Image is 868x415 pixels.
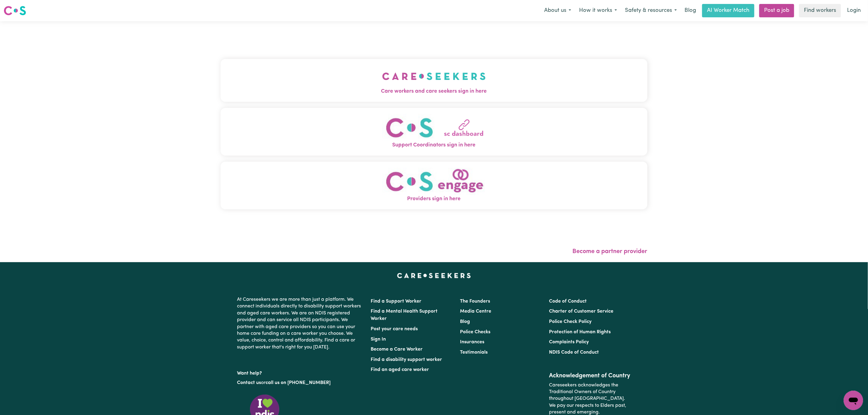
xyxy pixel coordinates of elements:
[221,141,647,149] span: Support Coordinators sign in here
[221,108,647,156] button: Support Coordinators sign in here
[371,299,422,304] a: Find a Support Worker
[549,372,631,379] h2: Acknowledgement of Country
[4,5,26,16] img: Careseekers logo
[549,309,613,314] a: Charter of Customer Service
[460,330,490,334] a: Police Checks
[237,294,364,353] p: At Careseekers we are more than just a platform. We connect individuals directly to disability su...
[844,391,863,410] iframe: Button to launch messaging window, conversation in progress
[549,350,599,355] a: NDIS Code of Conduct
[371,357,442,362] a: Find a disability support worker
[460,340,484,345] a: Insurances
[371,347,423,352] a: Become a Care Worker
[221,162,647,209] button: Providers sign in here
[843,4,864,17] a: Login
[237,377,364,389] p: or
[702,4,754,17] a: AI Worker Match
[266,380,331,385] a: call us on [PHONE_NUMBER]
[221,87,647,95] span: Care workers and care seekers sign in here
[371,327,418,331] a: Post your care needs
[460,319,470,324] a: Blog
[549,319,592,324] a: Police Check Policy
[621,4,681,17] button: Safety & resources
[759,4,794,17] a: Post a job
[799,4,841,17] a: Find workers
[573,249,647,255] a: Become a partner provider
[371,309,438,321] a: Find a Mental Health Support Worker
[371,337,386,342] a: Sign In
[237,368,364,377] p: Want help?
[371,367,429,372] a: Find an aged care worker
[681,4,700,17] a: Blog
[221,59,647,101] button: Care workers and care seekers sign in here
[575,4,621,17] button: How it works
[540,4,575,17] button: About us
[549,299,587,304] a: Code of Conduct
[221,195,647,203] span: Providers sign in here
[460,350,488,355] a: Testimonials
[397,273,471,278] a: Careseekers home page
[549,340,589,345] a: Complaints Policy
[237,380,261,385] a: Contact us
[460,299,490,304] a: The Founders
[460,309,491,314] a: Media Centre
[4,4,26,18] a: Careseekers logo
[549,330,611,334] a: Protection of Human Rights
